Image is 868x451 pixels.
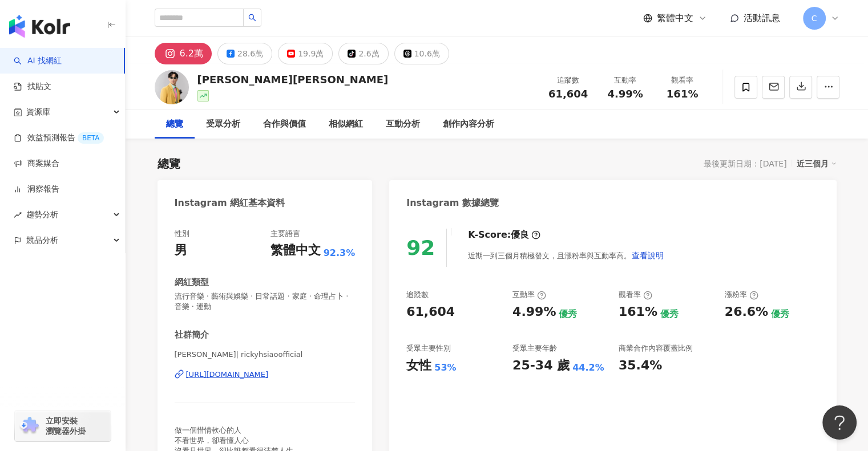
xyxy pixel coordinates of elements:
img: logo [9,15,70,38]
div: 2.6萬 [358,46,379,62]
div: 6.2萬 [180,46,203,62]
div: 161% [619,303,657,321]
div: K-Score : [468,229,540,241]
a: searchAI 找網紅 [14,55,62,67]
div: 漲粉率 [725,290,758,300]
div: 受眾分析 [206,117,240,131]
div: 近三個月 [797,156,837,171]
div: 61,604 [406,303,455,321]
div: 優秀 [559,308,577,320]
img: KOL Avatar [155,70,189,104]
div: 92 [406,236,435,259]
span: rise [14,211,22,219]
div: 優良 [511,229,529,241]
button: 6.2萬 [155,43,212,64]
div: 53% [434,361,456,374]
span: 92.3% [324,247,356,259]
div: 互動分析 [386,117,420,131]
div: 受眾主要年齡 [512,343,557,354]
div: 女性 [406,357,431,375]
div: 繁體中文 [271,242,321,259]
div: 優秀 [660,308,679,320]
button: 10.6萬 [394,43,449,64]
span: 資源庫 [26,99,50,125]
div: 近期一到三個月積極發文，且漲粉率與互動率高。 [468,244,664,267]
div: 商業合作內容覆蓋比例 [619,343,693,354]
span: 4.99% [607,88,643,100]
button: 2.6萬 [338,43,388,64]
a: 商案媒合 [14,158,59,169]
span: 161% [667,88,699,100]
div: Instagram 網紅基本資料 [175,197,285,209]
a: [URL][DOMAIN_NAME] [175,369,356,380]
span: 活動訊息 [744,13,780,23]
button: 查看說明 [631,244,664,267]
div: 28.6萬 [237,46,263,62]
span: search [248,14,256,22]
span: [PERSON_NAME]| rickyhsiaoofficial [175,350,356,360]
div: 總覽 [166,117,183,131]
span: 趨勢分析 [26,202,58,227]
div: 社群簡介 [175,329,209,341]
div: 主要語言 [271,229,300,239]
div: 總覽 [158,156,180,172]
img: chrome extension [18,417,41,435]
div: 追蹤數 [406,290,429,300]
div: 網紅類型 [175,277,209,289]
button: 28.6萬 [217,43,272,64]
div: Instagram 數據總覽 [406,197,499,209]
a: 洞察報告 [14,184,59,195]
div: 25-34 歲 [512,357,570,375]
div: 合作與價值 [263,117,306,131]
div: 觀看率 [661,75,704,86]
div: 優秀 [771,308,789,320]
span: 立即安裝 瀏覽器外掛 [46,416,86,436]
div: 19.9萬 [298,46,324,62]
a: chrome extension立即安裝 瀏覽器外掛 [15,411,111,441]
div: 男 [175,242,187,259]
span: 流行音樂 · 藝術與娛樂 · 日常話題 · 家庭 · 命理占卜 · 音樂 · 運動 [175,291,356,312]
div: [URL][DOMAIN_NAME] [186,369,269,380]
span: 查看說明 [632,251,664,260]
div: [PERSON_NAME][PERSON_NAME] [197,72,389,87]
div: 性別 [175,229,189,239]
span: 61,604 [548,88,588,100]
div: 互動率 [512,290,546,300]
div: 35.4% [619,357,662,375]
div: 44.2% [572,361,604,374]
div: 創作內容分析 [443,117,494,131]
iframe: Help Scout Beacon - Open [822,405,857,440]
div: 受眾主要性別 [406,343,451,354]
div: 10.6萬 [414,46,440,62]
div: 互動率 [604,75,647,86]
div: 追蹤數 [547,75,590,86]
div: 觀看率 [619,290,652,300]
div: 26.6% [725,303,768,321]
button: 19.9萬 [278,43,333,64]
span: 繁體中文 [657,12,693,25]
a: 找貼文 [14,81,51,92]
div: 最後更新日期：[DATE] [704,159,786,168]
a: 效益預測報告BETA [14,132,104,144]
span: C [812,12,817,25]
div: 相似網紅 [329,117,363,131]
div: 4.99% [512,303,556,321]
span: 競品分析 [26,227,58,253]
